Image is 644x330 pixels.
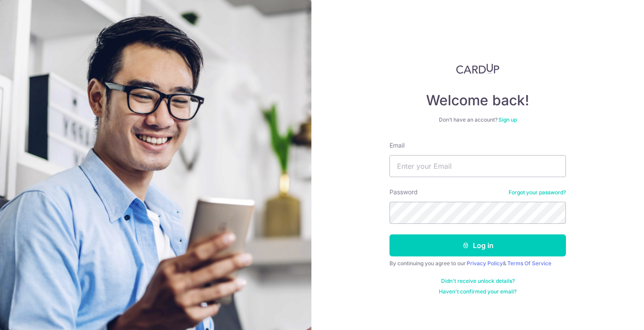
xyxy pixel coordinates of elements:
[498,116,517,123] a: Sign up
[389,141,404,150] label: Email
[389,155,566,177] input: Enter your Email
[389,188,418,197] label: Password
[467,260,503,267] a: Privacy Policy
[389,92,566,109] h4: Welcome back!
[389,116,566,123] div: Don’t have an account?
[389,260,566,267] div: By continuing you agree to our &
[439,288,517,295] a: Haven't confirmed your email?
[507,260,551,267] a: Terms Of Service
[389,234,566,256] button: Log in
[456,63,499,74] img: CardUp Logo
[509,189,566,196] a: Forgot your password?
[441,278,515,285] a: Didn't receive unlock details?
